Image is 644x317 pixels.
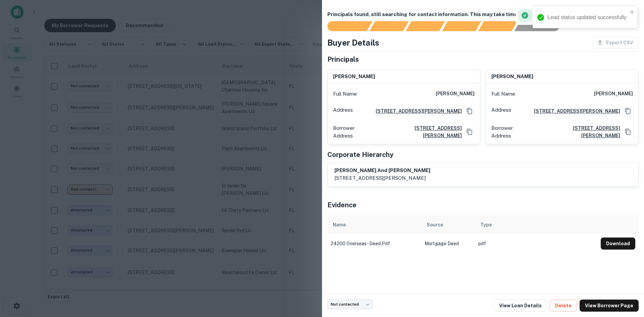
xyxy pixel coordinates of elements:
div: Documents found, AI parsing details... [406,21,445,31]
div: Lead status updated successfully [518,9,620,22]
th: Name [327,215,421,234]
a: [STREET_ADDRESS][PERSON_NAME] [534,124,620,139]
h4: Buyer Details [327,37,379,49]
div: Name [333,221,346,229]
div: Source [427,221,443,229]
h6: [PERSON_NAME] [491,73,533,81]
h5: Evidence [327,200,357,210]
div: Lead status updated successfully [547,13,628,21]
button: close [630,9,635,16]
p: Full Name [333,90,357,98]
div: scrollable content [327,215,639,253]
div: Not contacted [327,300,373,309]
h6: [PERSON_NAME] [333,73,375,81]
p: Full Name [491,90,515,98]
p: [STREET_ADDRESS][PERSON_NAME] [334,174,430,182]
div: Type [480,221,492,229]
h5: Corporate Hierarchy [327,150,393,160]
p: Borrower Address [333,124,373,140]
button: Copy Address [465,106,475,116]
td: Mortgage Deed [421,234,475,253]
iframe: Chat Widget [610,263,644,296]
button: Copy Address [465,127,475,137]
a: View Borrower Page [580,300,639,312]
div: AI fulfillment process complete. [515,21,568,31]
th: Type [475,215,597,234]
td: pdf [475,234,597,253]
div: Your request is received and processing... [369,21,409,31]
th: Source [421,215,475,234]
p: Address [333,106,353,116]
div: Principals found, AI now looking for contact information... [442,21,481,31]
p: Borrower Address [491,124,532,140]
td: 24200 overseas - deed.pdf [327,234,421,253]
p: Address [491,106,511,116]
a: View Loan Details [494,300,547,312]
h6: [PERSON_NAME] [594,90,633,98]
a: [STREET_ADDRESS][PERSON_NAME] [529,107,620,115]
h5: Principals [327,54,359,64]
div: Principals found, still searching for contact information. This may take time... [478,21,517,31]
button: Copy Address [623,127,633,137]
a: [STREET_ADDRESS][PERSON_NAME] [370,107,462,115]
button: Copy Address [623,106,633,116]
a: [STREET_ADDRESS][PERSON_NAME] [376,124,462,139]
h6: Principals found, still searching for contact information. This may take time... [327,11,639,18]
div: Sending borrower request to AI... [319,21,370,31]
h6: [PERSON_NAME] and [PERSON_NAME] [334,167,430,174]
button: Delete [550,300,577,312]
button: Download [601,237,635,250]
h6: [PERSON_NAME] [436,90,475,98]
